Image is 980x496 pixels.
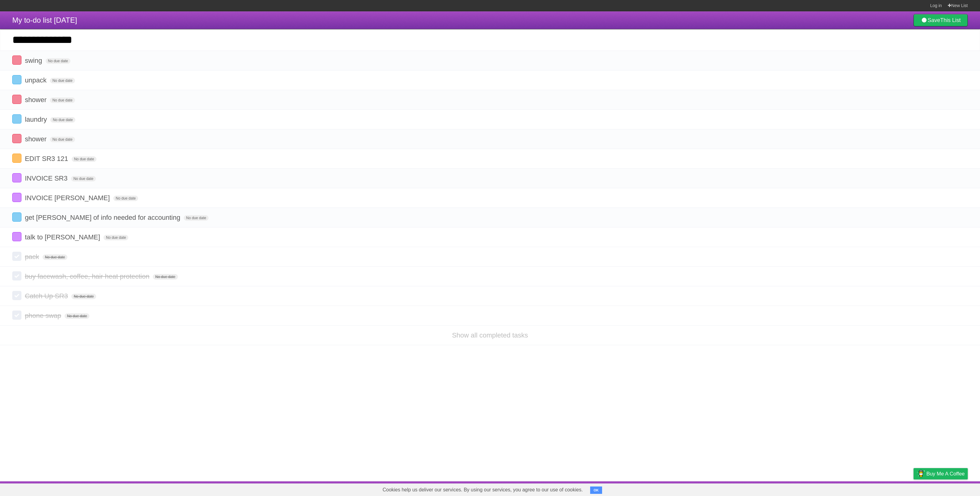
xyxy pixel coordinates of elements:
span: shower [25,96,48,104]
label: Done [12,173,21,182]
label: Done [12,154,21,163]
a: Developers [852,483,877,494]
span: Cookies help us deliver our services. By using our services, you agree to our use of cookies. [376,484,589,496]
label: Done [12,212,21,222]
span: No due date [72,156,96,162]
span: No due date [71,176,96,181]
label: Done [12,232,21,241]
a: SaveThis List [914,14,968,26]
span: No due date [65,313,89,319]
span: No due date [184,215,209,221]
label: Done [12,193,21,202]
span: No due date [50,137,75,142]
a: Show all completed tasks [452,331,528,339]
span: No due date [104,235,128,240]
span: unpack [25,76,48,84]
span: My to-do list [DATE] [12,16,77,24]
span: No due date [43,254,67,260]
label: Done [12,95,21,104]
span: INVOICE [PERSON_NAME] [25,194,111,202]
span: No due date [50,117,75,123]
b: This List [940,17,961,23]
span: No due date [50,97,75,103]
a: Privacy [906,483,922,494]
span: Buy me a coffee [926,468,965,479]
label: Done [12,134,21,143]
label: Done [12,55,21,65]
button: OK [590,486,602,494]
span: swing [25,57,43,64]
span: pack [25,253,40,261]
span: No due date [71,294,96,299]
label: Done [12,291,21,300]
span: get [PERSON_NAME] of info needed for accounting [25,214,182,221]
a: Buy me a coffee [914,468,968,479]
a: Terms [885,483,898,494]
span: EDIT SR3 121 [25,155,70,162]
a: About [832,483,845,494]
span: buy facewash, coffee, hair heat protection [25,273,151,280]
span: talk to [PERSON_NAME] [25,233,102,241]
span: No due date [153,274,178,280]
label: Done [12,271,21,280]
span: INVOICE SR3 [25,174,69,182]
span: phone swap [25,312,63,319]
a: Suggest a feature [929,483,968,494]
label: Done [12,75,21,84]
label: Done [12,114,21,124]
span: No due date [113,196,138,201]
span: Catch Up SR3 [25,292,70,300]
span: No due date [46,58,70,64]
span: No due date [50,78,75,83]
label: Done [12,252,21,261]
img: Buy me a coffee [917,468,925,479]
span: laundry [25,116,48,123]
span: shower [25,135,48,143]
label: Done [12,311,21,320]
